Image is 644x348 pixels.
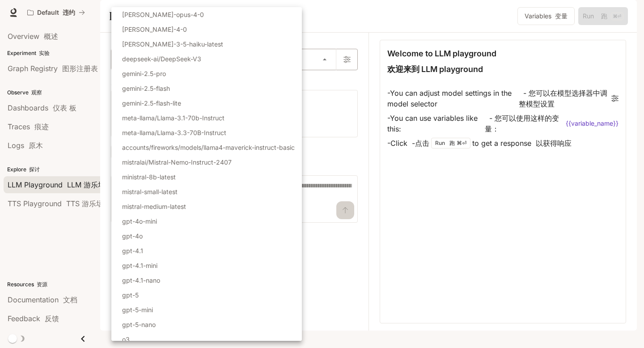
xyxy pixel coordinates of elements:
p: meta-llama/Llama-3.1-70b-Instruct [122,113,225,123]
p: gpt-4.1-nano [122,276,160,285]
p: gpt-5-nano [122,320,156,329]
p: gemini-2.5-flash [122,84,170,93]
p: ministral-8b-latest [122,172,176,182]
p: gemini-2.5-flash-lite [122,98,181,108]
p: gpt-4.1-mini [122,261,157,270]
p: gemini-2.5-pro [122,69,166,78]
p: gpt-5-mini [122,305,153,314]
p: [PERSON_NAME]-3-5-haiku-latest [122,39,223,49]
p: gpt-4o-mini [122,216,157,226]
p: deepseek-ai/DeepSeek-V3 [122,54,201,64]
p: [PERSON_NAME]-4-0 [122,25,187,34]
p: meta-llama/Llama-3.3-70B-Instruct [122,128,226,137]
p: accounts/fireworks/models/llama4-maverick-instruct-basic [122,143,295,152]
p: mistral-small-latest [122,187,178,196]
p: gpt-5 [122,290,139,300]
p: [PERSON_NAME]-opus-4-0 [122,10,204,19]
p: gpt-4o [122,231,143,241]
p: gpt-4.1 [122,246,143,255]
p: o3 [122,335,130,344]
p: mistral-medium-latest [122,202,186,211]
p: mistralai/Mistral-Nemo-Instruct-2407 [122,157,232,167]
